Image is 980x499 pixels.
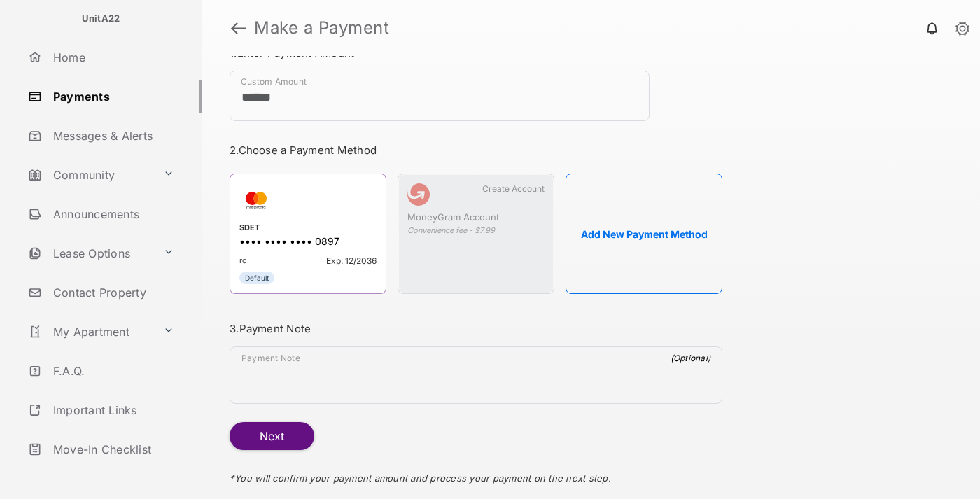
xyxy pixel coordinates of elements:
[326,255,377,266] span: Exp: 12/2036
[230,322,722,335] h3: 3. Payment Note
[230,174,386,294] div: SDET•••• •••• •••• 0897roExp: 12/2036Default
[22,158,157,192] a: Community
[22,119,202,153] a: Messages & Alerts
[239,223,377,235] div: SDET
[22,393,180,427] a: Important Links
[239,235,377,250] div: •••• •••• •••• 0897
[230,143,722,157] h3: 2. Choose a Payment Method
[22,41,202,74] a: Home
[22,354,202,388] a: F.A.Q.
[239,255,247,266] span: ro
[407,211,545,225] div: MoneyGram Account
[230,422,314,450] button: Next
[82,12,120,26] p: UnitA22
[407,225,545,235] div: Convenience fee - $7.99
[22,276,202,309] a: Contact Property
[22,433,202,466] a: Move-In Checklist
[22,237,157,270] a: Lease Options
[22,80,202,113] a: Payments
[22,197,202,231] a: Announcements
[254,20,389,36] strong: Make a Payment
[22,315,157,349] a: My Apartment
[482,183,545,194] span: Create Account
[566,174,722,294] button: Add New Payment Method
[230,450,722,498] div: * You will confirm your payment amount and process your payment on the next step.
